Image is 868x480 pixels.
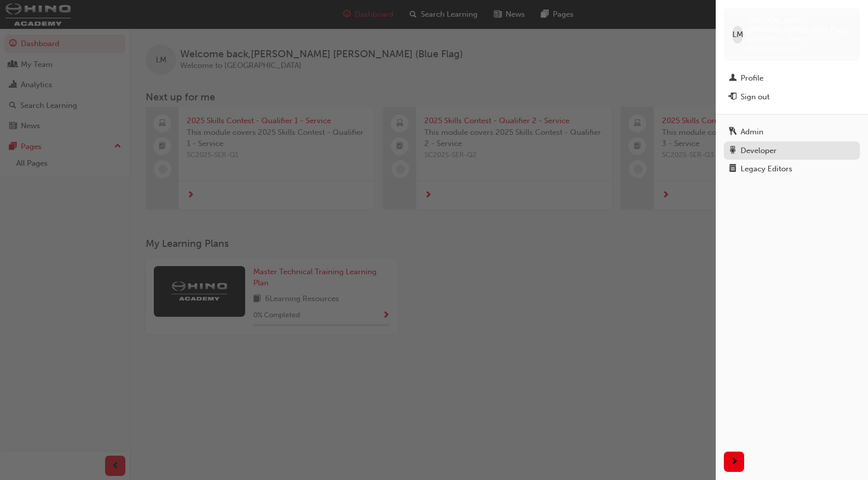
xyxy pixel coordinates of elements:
[729,93,737,102] span: exit-icon
[741,145,777,157] div: Developer
[724,123,860,141] a: Admin
[724,69,860,88] a: Profile
[732,29,743,41] span: LM
[741,91,770,103] div: Sign out
[729,146,737,156] span: robot-icon
[741,163,792,175] div: Legacy Editors
[729,74,737,83] span: man-icon
[729,128,737,137] span: keys-icon
[724,88,860,106] button: Sign out
[741,126,763,138] div: Admin
[724,141,860,160] a: Developer
[724,160,860,178] a: Legacy Editors
[747,16,852,34] span: [PERSON_NAME] [PERSON_NAME] (Blue Flag)
[747,35,810,53] span: bf.[PERSON_NAME].[PERSON_NAME]
[730,456,738,468] span: next-icon
[741,72,763,84] div: Profile
[729,165,737,174] span: notepad-icon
